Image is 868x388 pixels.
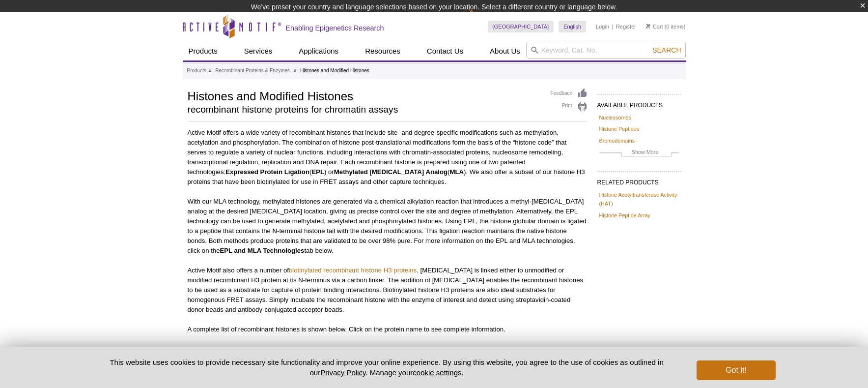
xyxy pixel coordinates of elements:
strong: Methylated [MEDICAL_DATA] Analog [334,168,448,176]
a: English [559,21,586,32]
a: Nucleosomes [599,113,631,122]
input: Keyword, Cat. No. [526,42,686,59]
li: » [209,68,212,73]
strong: EPL and MLA Technologies [220,247,304,254]
li: » [294,68,297,73]
li: (0 items) [646,21,686,32]
a: Histone Peptides [599,124,640,133]
button: Got it! [697,360,775,380]
a: Show More [599,148,679,159]
a: Histone Peptide Array [599,211,650,220]
p: A complete list of recombinant histones is shown below. Click on the protein name to see complete... [188,325,588,334]
p: This website uses cookies to provide necessary site functionality and improve your online experie... [93,357,681,378]
strong: EPL [311,168,324,176]
li: | [612,21,614,32]
a: Contact Us [421,42,469,60]
a: Products [187,66,206,75]
a: Applications [293,42,344,60]
h2: recombinant histone proteins for chromatin assays [188,105,541,114]
a: Print [551,101,588,112]
a: Resources [359,42,406,60]
li: Histones and Modified Histones [300,68,369,73]
img: Your Cart [646,24,650,29]
h2: Enabling Epigenetics Research [286,24,384,32]
img: Change Here [469,7,495,30]
h1: Histones and Modified Histones [188,88,541,103]
p: Active Motif offers a wide variety of recombinant histones that include site- and degree-specific... [188,128,588,187]
p: Active Motif also offers a number of . [MEDICAL_DATA] is linked either to unmodified or modified ... [188,266,588,315]
a: Bromodomains [599,136,635,145]
h2: AVAILABLE PRODUCTS [597,94,681,112]
button: Search [649,46,684,55]
a: About Us [484,42,526,60]
a: Feedback [551,88,588,99]
a: Services [238,42,279,60]
a: Recombinant Proteins & Enzymes [215,66,290,75]
button: cookie settings [413,368,461,377]
p: With our MLA technology, methylated histones are generated via a chemical alkylation reaction tha... [188,197,588,256]
a: Histone Acetyltransferase Activity (HAT) [599,190,679,208]
a: Privacy Policy [320,368,365,377]
strong: Expressed Protein Ligation [225,168,309,176]
a: Login [596,23,609,30]
a: [GEOGRAPHIC_DATA] [488,21,554,32]
a: Products [183,42,224,60]
span: Search [652,46,681,54]
strong: MLA [449,168,464,176]
a: Cart [646,23,663,30]
a: biotinylated recombinant histone H3 proteins [289,267,417,274]
a: Register [616,23,636,30]
h2: RELATED PRODUCTS [597,171,681,189]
